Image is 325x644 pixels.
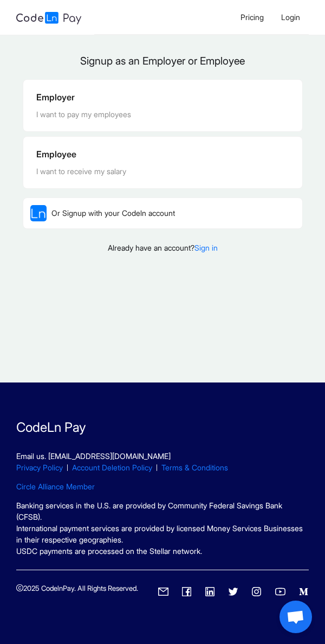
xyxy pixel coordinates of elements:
[36,109,289,120] div: I want to pay my employees
[16,12,81,24] img: logo
[23,242,303,253] p: Already have an account?
[161,463,228,472] a: Terms & Conditions
[275,585,285,598] a: youtube
[36,91,289,104] div: Employer
[158,585,168,598] a: mail
[228,586,238,597] span: twitter
[16,501,303,556] span: Banking services in the U.S. are provided by Community Federal Savings Bank (CFSB). International...
[23,53,303,69] p: Signup as an Employer or Employee
[51,208,175,218] span: Or Signup with your Codeln account
[181,586,192,597] span: facebook
[158,586,168,597] span: mail
[36,148,289,161] div: Employee
[16,418,309,437] p: CodeLn Pay
[298,585,309,598] a: medium
[16,451,171,461] a: Email us. [EMAIL_ADDRESS][DOMAIN_NAME]
[251,586,262,597] span: instagram
[240,12,264,22] span: Pricing
[281,12,300,22] span: Login
[205,586,215,597] span: linkedin
[36,165,289,177] div: I want to receive my salary
[275,586,285,597] span: youtube
[298,586,309,597] span: medium
[16,583,138,594] p: 2025 CodelnPay. All Rights Reserved.
[16,463,63,472] a: Privacy Policy
[205,585,215,598] a: linkedin
[251,585,262,598] a: instagram
[194,243,218,252] a: Sign in
[279,601,312,633] div: Open chat
[72,463,152,472] a: Account Deletion Policy
[181,585,192,598] a: facebook
[228,585,238,598] a: twitter
[30,205,47,221] img: cropped-BS6Xz_mM.png
[16,482,95,491] a: Circle Alliance Member
[16,584,23,591] span: copyright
